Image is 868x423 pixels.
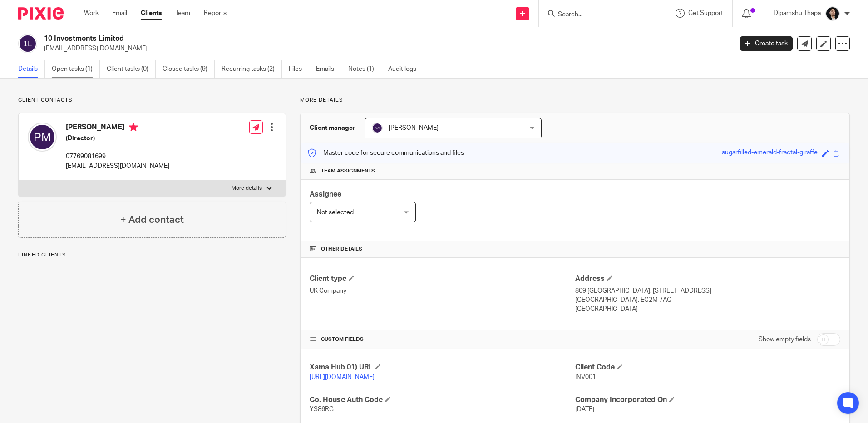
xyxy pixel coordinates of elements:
h4: Client type [310,274,575,284]
p: Master code for secure communications and files [307,148,464,157]
h4: Client Code [575,363,840,372]
a: Team [175,9,190,18]
h4: Company Incorporated On [575,395,840,405]
p: Dipamshu Thapa [774,9,821,18]
p: 809 [GEOGRAPHIC_DATA], [STREET_ADDRESS] [575,286,840,295]
span: Get Support [688,10,723,16]
p: Client contacts [18,97,286,104]
p: More details [232,185,262,192]
p: [GEOGRAPHIC_DATA], EC2M 7AQ [575,295,840,305]
img: Dipamshu2.jpg [825,6,840,21]
h4: + Add contact [120,213,184,227]
p: UK Company [310,286,575,295]
a: Client tasks (0) [107,60,156,78]
p: [EMAIL_ADDRESS][DOMAIN_NAME] [44,44,726,53]
h4: Address [575,274,840,284]
span: [DATE] [575,406,594,413]
h3: Client manager [310,123,355,133]
a: Notes (1) [348,60,381,78]
h5: (Director) [66,134,169,143]
a: Work [84,9,99,18]
a: [URL][DOMAIN_NAME] [310,374,375,380]
p: More details [300,97,850,104]
a: Email [112,9,127,18]
img: svg%3E [28,123,57,152]
div: sugarfilled-emerald-fractal-giraffe [722,148,818,158]
a: Recurring tasks (2) [222,60,282,78]
a: Reports [204,9,227,18]
h4: [PERSON_NAME] [66,123,169,134]
p: Linked clients [18,251,286,259]
span: INV001 [575,374,596,380]
img: Pixie [18,7,64,20]
h4: Co. House Auth Code [310,395,575,405]
a: Emails [316,60,341,78]
p: 07769081699 [66,152,169,161]
span: Assignee [310,191,341,198]
h4: CUSTOM FIELDS [310,336,575,343]
a: Audit logs [388,60,423,78]
h4: Xama Hub 01) URL [310,363,575,372]
i: Primary [129,123,138,132]
a: Files [289,60,309,78]
span: YS86RG [310,406,334,413]
img: svg%3E [18,34,37,53]
a: Clients [141,9,162,18]
a: Closed tasks (9) [163,60,215,78]
h2: 10 Investments Limited [44,34,590,44]
p: [GEOGRAPHIC_DATA] [575,305,840,314]
input: Search [557,11,639,19]
span: Not selected [317,209,354,216]
img: svg%3E [372,123,383,133]
p: [EMAIL_ADDRESS][DOMAIN_NAME] [66,162,169,171]
span: Team assignments [321,167,375,175]
a: Create task [740,36,793,51]
label: Show empty fields [759,335,811,344]
a: Details [18,60,45,78]
a: Open tasks (1) [52,60,100,78]
span: Other details [321,246,362,253]
span: [PERSON_NAME] [389,125,439,131]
